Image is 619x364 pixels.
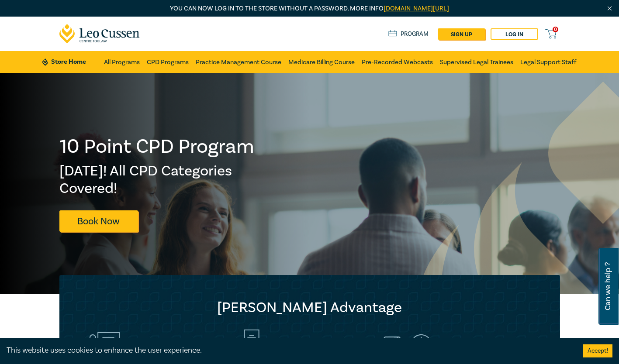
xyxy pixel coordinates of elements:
a: CPD Programs [147,51,189,73]
img: Quality Presenters<br>and CPD programs [81,332,120,363]
a: sign up [438,28,485,40]
a: [DOMAIN_NAME][URL] [384,4,449,13]
a: Log in [491,28,538,40]
a: Practice Management Course [196,51,281,73]
a: Legal Support Staff [520,51,577,73]
h5: Track all your CPD points in one place [276,336,354,359]
a: Supervised Legal Trainees [440,51,513,73]
a: Book Now [59,210,138,232]
a: Pre-Recorded Webcasts [362,51,433,73]
h1: 10 Point CPD Program [59,135,255,158]
a: Program [388,29,429,39]
h5: Efficient way to acquire your 10 CPD Points [440,336,538,359]
a: All Programs [104,51,140,73]
span: Can we help ? [604,253,612,319]
button: Accept cookies [583,344,612,357]
a: Medicare Billing Course [288,51,355,73]
h5: Quality Presenters and CPD programs [128,336,206,359]
h2: [PERSON_NAME] Advantage [77,299,543,316]
h2: [DATE]! All CPD Categories Covered! [59,162,255,197]
img: Efficient way to acquire<br>your 10 CPD Points [384,334,432,361]
p: You can now log in to the store without a password. More info [59,4,560,14]
span: 0 [553,27,558,32]
div: This website uses cookies to enhance the user experience. [7,345,570,356]
a: Store Home [42,57,95,67]
img: Close [606,5,613,12]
